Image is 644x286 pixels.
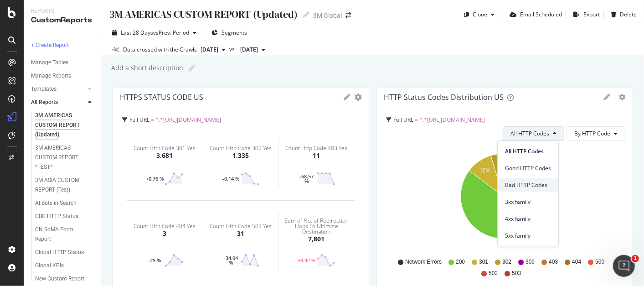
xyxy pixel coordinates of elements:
[120,93,203,102] div: HTTPS STATUS CODE US
[145,258,165,263] div: -25 %
[31,15,93,26] div: CustomReports
[297,174,317,183] div: -68.57 %
[574,130,610,137] span: By HTTP Code
[506,7,562,22] button: Email Scheduled
[237,44,269,55] button: [DATE]
[35,212,94,221] a: CBG HTTP Status
[549,258,558,266] span: 403
[35,111,94,140] a: 3M AMERICAS CUSTOM REPORT (Updated)
[35,248,94,257] a: Global HTTP Status
[583,10,600,18] div: Export
[31,58,94,68] a: Manage Tables
[460,7,498,22] button: Clone
[512,270,521,277] span: 503
[35,225,86,244] div: CN SoMA Form Report
[31,84,85,94] a: Templates
[502,258,511,266] span: 302
[35,176,94,195] a: 3M ASIA CUSTOM REPORT (Test)
[232,151,249,160] div: 1,335
[222,256,241,265] div: -34.04 %
[35,176,88,195] div: 3M ASIA CUSTOM REPORT (Test)
[567,126,625,141] button: By HTTP Code
[384,148,622,254] svg: A chart.
[35,143,94,172] a: 3M AMERICAS CUSTOM REPORT *TEST*
[503,126,564,141] button: All HTTP Codes
[632,255,639,262] span: 1
[620,10,637,18] div: Delete
[134,146,196,151] div: Count Http Code 301 Yes
[313,11,342,20] div: 3M Global
[35,274,84,284] div: New Custom Report
[505,198,551,206] span: 3xx family
[156,151,173,160] div: 3,681
[210,224,272,229] div: Count Http Code 503 Yes
[31,41,69,50] div: + Create Report
[281,218,352,234] div: Sum of No. of Redirection Hops To Ultimate Destination
[384,93,504,102] div: HTTP Status Codes Distribution US
[210,146,272,151] div: Count Http Code 302 Yes
[420,116,485,124] span: ^.*[URL][DOMAIN_NAME]
[505,232,551,240] span: 5xx family
[222,177,241,181] div: -0.14 %
[608,7,637,22] button: Delete
[229,45,237,53] span: vs
[134,224,196,229] div: Count Http Code 404 Yes
[31,98,58,107] div: All Reports
[163,229,166,238] div: 3
[505,215,551,223] span: 4xx family
[473,10,487,18] div: Clone
[35,248,84,257] div: Global HTTP Status
[35,261,94,270] a: Global KPIs
[155,116,221,124] span: ^.*[URL][DOMAIN_NAME]
[505,164,551,172] span: Good HTTP Codes
[456,258,465,266] span: 200
[240,46,258,54] span: 2025 Jul. 6th
[570,7,600,22] button: Export
[35,212,78,221] div: CBG HTTP Status
[31,71,94,81] a: Manage Reports
[35,111,90,140] div: 3M AMERICAS CUSTOM REPORT (Updated)
[35,261,64,270] div: Global KPIs
[121,29,153,36] span: Last 28 Days
[394,116,414,124] span: Full URL
[31,84,57,94] div: Templates
[123,46,197,54] div: Data crossed with the Crawls
[31,58,68,68] div: Manage Tables
[613,255,635,277] iframe: Intercom live chat
[595,258,604,266] span: 500
[129,116,149,124] span: Full URL
[35,225,94,244] a: CN SoMA Form Report
[489,270,498,277] span: 502
[303,11,309,18] i: Edit report name
[208,26,251,40] button: Segments
[145,177,165,181] div: +0.76 %
[297,258,317,263] div: +0.42 %
[510,130,549,137] span: All HTTP Codes
[31,98,85,107] a: All Reports
[108,26,200,40] button: Last 28 DaysvsPrev. Period
[35,143,89,172] div: 3M AMERICAS CUSTOM REPORT *TEST*
[35,198,77,208] div: AI Bots in Search
[520,10,562,18] div: Email Scheduled
[308,234,325,244] div: 7,801
[619,94,625,100] div: gear
[35,274,94,284] a: New Custom Report
[35,198,94,208] a: AI Bots in Search
[31,71,71,81] div: Manage Reports
[505,147,551,156] span: All HTTP Codes
[237,229,244,238] div: 31
[405,258,442,266] span: Network Errors
[153,29,189,36] span: vs Prev. Period
[222,29,247,36] span: Segments
[31,7,93,15] div: Reports
[108,7,298,21] div: 3M AMERICAS CUSTOM REPORT (Updated)
[479,258,488,266] span: 301
[345,12,351,19] div: arrow-right-arrow-left
[479,167,490,174] text: 10%
[151,116,154,124] span: =
[355,94,362,100] div: gear
[415,116,418,124] span: =
[572,258,581,266] span: 404
[526,258,535,266] span: 309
